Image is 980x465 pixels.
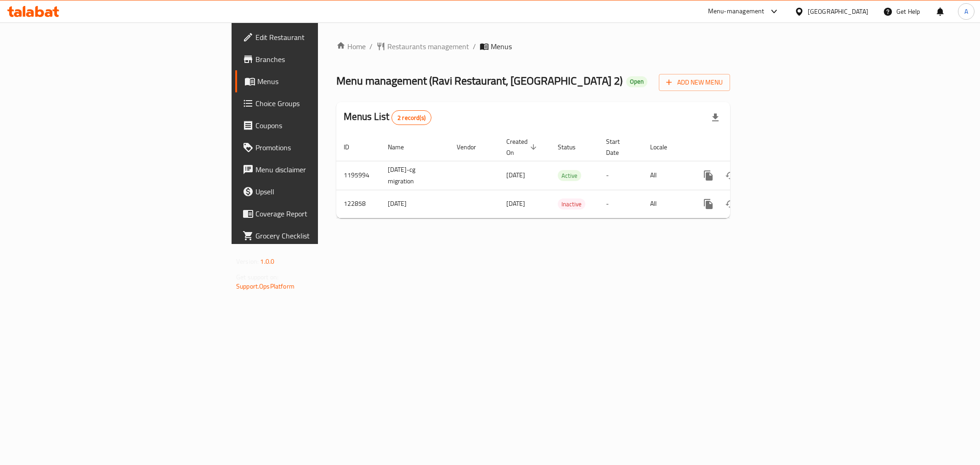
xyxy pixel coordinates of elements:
span: Coupons [255,120,388,131]
button: Change Status [719,193,742,215]
a: Support.OpsPlatform [236,280,295,292]
span: Choice Groups [255,98,388,109]
span: Upsell [255,186,388,197]
span: Created On [506,136,539,158]
a: Menus [235,70,395,92]
span: Edit Restaurant [255,32,388,43]
td: - [599,161,643,190]
span: Open [626,78,647,85]
td: [DATE] [380,190,449,218]
h2: Menus List [344,110,431,125]
a: Edit Restaurant [235,26,395,48]
span: Restaurants management [387,41,469,52]
span: Status [558,142,588,153]
button: more [697,164,719,187]
span: Menus [491,41,512,52]
div: Export file [704,107,726,129]
span: Vendor [457,142,488,153]
button: Change Status [719,164,742,187]
nav: breadcrumb [336,41,730,52]
span: Locale [650,142,679,153]
a: Coupons [235,114,395,136]
th: Actions [690,133,793,161]
span: Add New Menu [666,77,723,88]
button: more [697,193,719,215]
span: Promotions [255,142,388,153]
span: 2 record(s) [392,113,431,122]
li: / [473,41,476,52]
a: Branches [235,48,395,70]
td: All [643,190,690,218]
span: Active [558,170,581,181]
div: Inactive [558,198,585,210]
span: Menu disclaimer [255,164,388,175]
table: enhanced table [336,133,793,218]
span: Menu management ( Ravi Restaurant, [GEOGRAPHIC_DATA] 2 ) [336,70,623,91]
a: Coverage Report [235,203,395,225]
span: Coverage Report [255,208,388,219]
td: All [643,161,690,190]
span: [DATE] [506,169,525,181]
span: [DATE] [506,198,525,210]
a: Promotions [235,136,395,159]
button: Add New Menu [659,74,730,91]
a: Grocery Checklist [235,225,395,247]
div: Menu-management [708,6,765,17]
div: Total records count [391,110,431,125]
a: Restaurants management [376,41,469,52]
span: A [964,6,968,17]
span: 1.0.0 [260,255,274,267]
span: Grocery Checklist [255,230,388,241]
td: - [599,190,643,218]
a: Upsell [235,181,395,203]
div: [GEOGRAPHIC_DATA] [808,6,868,17]
a: Menu disclaimer [235,159,395,181]
span: Inactive [558,199,585,210]
a: Choice Groups [235,92,395,114]
div: Active [558,170,581,181]
span: Get support on: [236,271,278,283]
div: Open [626,76,647,87]
span: Menus [257,76,388,87]
span: Version: [236,255,259,267]
td: [DATE]-cg migration [380,161,449,190]
span: Branches [255,54,388,65]
span: Start Date [606,136,632,158]
span: ID [344,142,361,153]
span: Name [388,142,416,153]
